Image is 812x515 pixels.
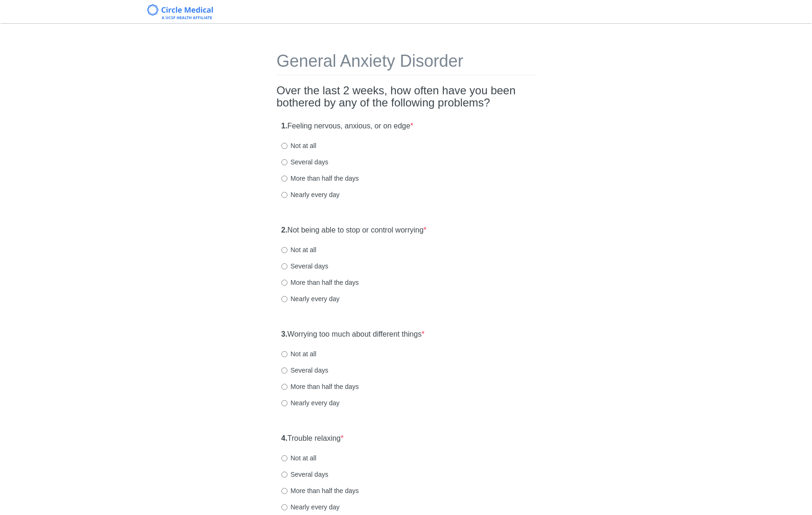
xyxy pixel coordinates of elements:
[281,400,287,406] input: Nearly every day
[281,247,287,253] input: Not at all
[281,296,287,302] input: Nearly every day
[281,176,287,182] input: More than half the days
[281,278,359,287] label: More than half the days
[281,502,340,512] label: Nearly every day
[281,159,287,165] input: Several days
[281,280,287,286] input: More than half the days
[281,366,329,375] label: Several days
[281,367,287,374] input: Several days
[281,470,329,479] label: Several days
[281,382,359,391] label: More than half the days
[281,433,344,444] label: Trouble relaxing
[277,85,536,109] h2: Over the last 2 weeks, how often have you been bothered by any of the following problems?
[281,486,359,495] label: More than half the days
[281,455,287,461] input: Not at all
[281,225,427,236] label: Not being able to stop or control worrying
[281,472,287,478] input: Several days
[277,52,536,75] h1: General Anxiety Disorder
[281,121,413,132] label: Feeling nervous, anxious, or on edge
[281,143,287,149] input: Not at all
[281,504,287,510] input: Nearly every day
[281,190,340,199] label: Nearly every day
[281,245,316,254] label: Not at all
[281,434,287,442] strong: 4.
[281,349,316,359] label: Not at all
[281,122,287,130] strong: 1.
[281,192,287,198] input: Nearly every day
[281,488,287,494] input: More than half the days
[281,226,287,234] strong: 2.
[281,263,287,269] input: Several days
[281,157,329,167] label: Several days
[281,384,287,390] input: More than half the days
[147,4,213,19] img: Circle Medical Logo
[281,261,329,271] label: Several days
[281,398,340,408] label: Nearly every day
[281,294,340,303] label: Nearly every day
[281,329,425,340] label: Worrying too much about different things
[281,141,316,150] label: Not at all
[281,351,287,357] input: Not at all
[281,453,316,463] label: Not at all
[281,330,287,338] strong: 3.
[281,174,359,183] label: More than half the days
